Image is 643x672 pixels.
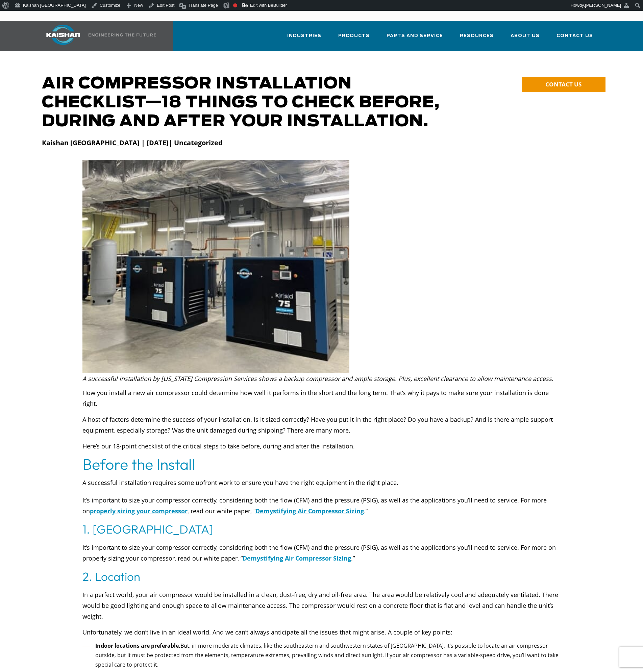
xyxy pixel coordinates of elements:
p: In a perfect world, your air compressor would be installed in a clean, dust-free, dry and oil-fre... [82,589,561,622]
a: Contact Us [557,27,593,50]
span: CONTACT US [545,80,582,88]
p: It’s important to size your compressor correctly, considering both the flow (CFM) and the pressur... [82,542,561,564]
a: CONTACT US [522,77,605,92]
li: But, in more moderate climates, like the southeastern and southwestern states of [GEOGRAPHIC_DATA... [82,641,561,670]
img: kaishan logo [38,25,89,45]
p: It’s important to size your compressor correctly, considering both the flow (CFM) and the pressur... [82,495,561,516]
a: Parts and Service [387,27,443,50]
strong: Indoor locations are preferable. [95,642,180,649]
span: Contact Us [557,32,593,40]
p: Unfortunately, we don’t live in an ideal world. And we can’t always anticipate all the issues tha... [82,627,561,638]
h3: 2. Location [82,567,561,586]
span: [PERSON_NAME] [585,3,621,8]
a: Industries [287,27,321,50]
a: About Us [511,27,540,50]
a: Demystifying Air Compressor Sizing [255,507,364,515]
a: Kaishan USA [38,21,157,51]
em: A successful installation by [US_STATE] Compression Services shows a backup compressor and ample ... [82,374,553,383]
span: About Us [511,32,540,40]
h1: Air Compressor Installation Checklist—18 Things To Check Before, During and After Your Installation. [42,74,460,131]
img: Engineering the future [89,33,156,36]
a: Demystifying Air Compressor Sizing [243,554,351,562]
p: Here’s our 18-point checklist of the critical steps to take before, during and after the installa... [82,441,561,451]
strong: Kaishan [GEOGRAPHIC_DATA] | [DATE]| Uncategorized [42,138,223,147]
h3: 1. [GEOGRAPHIC_DATA] [82,520,561,539]
a: Resources [460,27,494,50]
img: krsd75 [82,160,349,373]
p: How you install a new air compressor could determine how well it performs in the short and the lo... [82,387,561,409]
span: Resources [460,32,494,40]
p: A host of factors determine the success of your installation. Is it sized correctly? Have you put... [82,414,561,436]
div: Focus keyphrase not set [233,3,237,7]
h2: Before the Install [82,455,561,474]
p: A successful installation requires some upfront work to ensure you have the right equipment in th... [82,477,561,488]
span: Industries [287,32,321,40]
span: Parts and Service [387,32,443,40]
a: properly sizing your compressor [90,507,188,515]
a: Products [338,27,370,50]
span: Products [338,32,370,40]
